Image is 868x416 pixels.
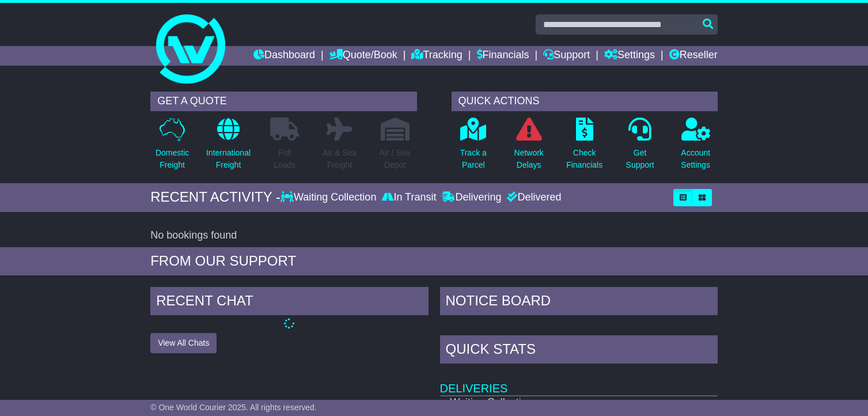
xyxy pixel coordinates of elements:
a: GetSupport [626,117,655,177]
p: International Freight [206,147,251,171]
div: RECENT CHAT [150,287,428,318]
div: In Transit [379,191,439,204]
p: Domestic Freight [156,147,189,171]
p: Network Delays [514,147,544,171]
td: Waiting Collection [440,396,602,409]
td: Deliveries [440,366,718,396]
p: Air & Sea Freight [323,147,357,171]
a: Tracking [411,46,462,66]
a: Reseller [669,46,718,66]
a: NetworkDelays [514,117,544,177]
a: Support [543,46,590,66]
a: Track aParcel [460,117,487,177]
a: AccountSettings [680,117,711,177]
a: DomesticFreight [155,117,189,177]
a: Settings [604,46,655,66]
span: © One World Courier 2025. All rights reserved. [150,403,317,412]
div: Waiting Collection [281,191,379,204]
p: Full Loads [270,147,299,171]
div: NOTICE BOARD [440,287,718,318]
div: FROM OUR SUPPORT [150,253,718,270]
p: Air / Sea Depot [380,147,411,171]
div: QUICK ACTIONS [452,92,718,111]
a: Dashboard [253,46,315,66]
a: Quote/Book [329,46,397,66]
p: Check Financials [566,147,602,171]
p: Get Support [626,147,654,171]
div: RECENT ACTIVITY - [150,189,281,206]
a: Financials [477,46,529,66]
a: CheckFinancials [566,117,603,177]
p: Account Settings [681,147,710,171]
div: Delivered [504,191,561,204]
div: Delivering [439,191,504,204]
p: Track a Parcel [460,147,487,171]
a: InternationalFreight [206,117,251,177]
div: No bookings found [150,229,718,242]
div: GET A QUOTE [150,92,416,111]
button: View All Chats [150,333,217,353]
div: Quick Stats [440,335,718,366]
